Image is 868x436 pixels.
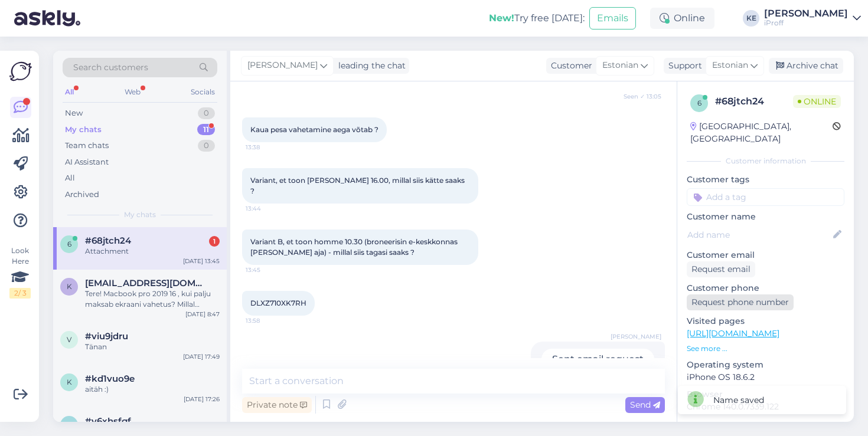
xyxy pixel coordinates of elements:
[65,140,109,152] div: Team chats
[687,371,844,383] p: iPhone OS 18.6.2
[630,399,660,410] span: Send
[764,9,861,28] a: [PERSON_NAME]iProff
[246,143,290,152] span: 13:38
[9,288,31,299] div: 2 / 3
[687,261,755,277] div: Request email
[85,416,131,427] span: #v6xhsfgf
[793,95,841,108] span: Online
[687,359,844,371] p: Operating system
[246,204,290,213] span: 13:44
[124,209,156,220] span: My chats
[65,156,109,168] div: AI Assistant
[743,10,759,27] div: KE
[687,282,844,294] p: Customer phone
[198,107,215,119] div: 0
[85,384,220,395] div: aitäh :)
[489,12,514,24] b: New!
[687,343,844,354] p: See more ...
[250,125,378,134] span: Kaua pesa vahetamine aega võtab ?
[250,237,459,257] span: Variant B, et toon homme 10.30 (broneerisin e-keskkonnas [PERSON_NAME] aja) - millal siis tagasi ...
[65,189,99,201] div: Archived
[65,172,75,184] div: All
[67,282,72,291] span: K
[73,61,148,74] span: Search customers
[183,352,220,361] div: [DATE] 17:49
[589,7,636,29] button: Emails
[67,335,71,344] span: v
[67,420,71,429] span: v
[242,397,312,413] div: Private note
[85,246,220,257] div: Attachment
[197,124,215,136] div: 11
[687,228,831,241] input: Add name
[246,316,290,325] span: 13:58
[687,294,794,310] div: Request phone number
[63,84,76,100] div: All
[198,140,215,152] div: 0
[602,59,638,72] span: Estonian
[247,59,318,72] span: [PERSON_NAME]
[697,99,701,107] span: 6
[713,394,764,407] div: Name saved
[650,8,714,29] div: Online
[183,257,220,265] div: [DATE] 13:45
[250,176,466,195] span: Variant, et toon [PERSON_NAME] 16.00, millal siis kätte saaks ?
[67,378,72,386] span: k
[687,211,844,223] p: Customer name
[85,289,220,310] div: Tere! Macbook pro 2019 16 , kui palju maksab ekraani vahetus? Millal saaksite teha?
[85,331,128,342] span: #viu9jdru
[664,60,702,72] div: Support
[764,18,848,28] div: iProff
[184,395,220,404] div: [DATE] 17:26
[85,278,208,289] span: Krjaak1@gmail.com
[489,11,585,25] div: Try free [DATE]:
[611,332,661,341] span: [PERSON_NAME]
[769,58,843,74] div: Archive chat
[85,235,131,246] span: #68jtch24
[546,60,592,72] div: Customer
[334,60,406,72] div: leading the chat
[65,107,83,119] div: New
[250,299,306,307] span: DLXZ710XK7RH
[65,124,102,136] div: My chats
[541,349,654,370] div: Sent email request
[687,188,844,206] input: Add a tag
[246,265,290,274] span: 13:45
[188,84,217,100] div: Socials
[764,9,848,18] div: [PERSON_NAME]
[715,94,793,109] div: # 68jtch24
[712,59,748,72] span: Estonian
[687,156,844,166] div: Customer information
[85,373,135,384] span: #kd1vuo9e
[122,84,143,100] div: Web
[687,328,779,339] a: [URL][DOMAIN_NAME]
[617,92,661,101] span: Seen ✓ 13:05
[85,342,220,352] div: Tänan
[9,245,31,299] div: Look Here
[67,240,71,248] span: 6
[209,236,220,247] div: 1
[9,60,32,83] img: Askly Logo
[687,249,844,261] p: Customer email
[687,173,844,186] p: Customer tags
[690,120,833,145] div: [GEOGRAPHIC_DATA], [GEOGRAPHIC_DATA]
[687,315,844,327] p: Visited pages
[185,310,220,319] div: [DATE] 8:47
